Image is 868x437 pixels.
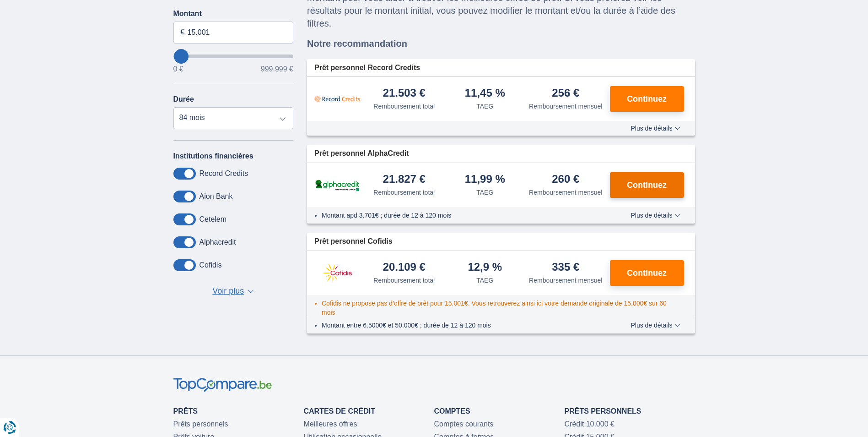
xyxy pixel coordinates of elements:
span: Continuez [627,95,667,103]
label: Institutions financières [173,152,253,160]
div: TAEG [476,276,493,285]
div: 335 € [552,262,579,274]
span: Prêt personnel AlphaCredit [314,148,409,159]
li: Cofidis ne propose pas d’offre de prêt pour 15.001€. Vous retrouverez ainsi ici votre demande ori... [322,299,680,317]
div: 11,99 % [465,174,505,186]
a: Comptes [434,407,470,415]
div: Remboursement mensuel [529,102,602,111]
span: 999.999 € [261,66,293,73]
span: Continuez [627,181,667,189]
div: Remboursement total [373,188,435,197]
div: 12,9 % [468,262,502,274]
label: Record Credits [199,169,248,178]
label: Cetelem [199,215,227,224]
img: pret personnel Cofidis [314,262,360,284]
div: 11,45 % [465,87,505,100]
label: Aion Bank [199,192,233,201]
li: Montant apd 3.701€ ; durée de 12 à 120 mois [322,211,604,220]
span: Plus de détails [631,322,680,328]
button: Plus de détails [624,322,687,329]
span: € [181,27,185,38]
label: Cofidis [199,261,222,269]
label: Alphacredit [199,238,236,246]
span: ▼ [248,290,254,293]
img: pret personnel Record Credits [314,87,360,110]
div: Remboursement total [373,102,435,111]
input: wantToBorrow [173,55,294,58]
button: Voir plus ▼ [210,285,257,298]
a: Cartes de Crédit [304,407,375,415]
div: 260 € [552,174,579,186]
button: Continuez [610,86,684,112]
button: Continuez [610,172,684,198]
div: 256 € [552,87,579,100]
button: Continuez [610,260,684,286]
button: Plus de détails [624,212,687,219]
a: Prêts personnels [173,420,228,428]
div: Remboursement total [373,276,435,285]
a: Prêts [173,407,198,415]
img: pret personnel AlphaCredit [314,178,360,192]
label: Montant [173,10,294,18]
span: 0 € [173,66,183,73]
span: Voir plus [212,285,244,297]
li: Montant entre 6.5000€ et 50.000€ ; durée de 12 à 120 mois [322,321,604,330]
div: Remboursement mensuel [529,276,602,285]
div: TAEG [476,102,493,111]
div: TAEG [476,188,493,197]
label: Durée [173,95,194,104]
span: Prêt personnel Record Credits [314,63,420,73]
img: TopCompare [173,378,272,392]
span: Continuez [627,269,667,277]
div: 21.827 € [383,174,426,186]
div: 21.503 € [383,87,426,100]
button: Plus de détails [624,125,687,132]
span: Prêt personnel Cofidis [314,236,393,247]
a: Crédit 10.000 € [565,420,615,428]
span: Plus de détails [631,125,680,131]
span: Plus de détails [631,212,680,218]
div: Remboursement mensuel [529,188,602,197]
a: Comptes courants [434,420,494,428]
a: Meilleures offres [304,420,357,428]
div: 20.109 € [383,262,426,274]
a: Prêts personnels [565,407,642,415]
